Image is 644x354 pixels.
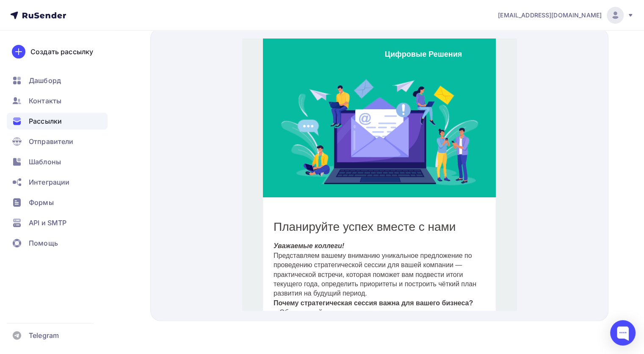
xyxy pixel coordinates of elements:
[29,75,61,86] span: Дашборд
[29,177,69,187] span: Интеграции
[31,203,243,345] p: Представляем вашему вниманию уникальное предложение по проведению стратегической сессии для вашей...
[31,204,102,211] strong: Уважаемые коллеги!
[29,136,74,147] span: Отправители
[498,11,602,19] span: [EMAIL_ADDRESS][DOMAIN_NAME]
[143,11,220,20] strong: Цифровые Решения
[29,116,62,126] span: Рассылки
[29,330,59,340] span: Telegram
[33,25,242,159] img: Интернет
[29,157,61,167] span: Шаблоны
[7,72,108,89] a: Дашборд
[30,47,93,57] div: Создать рассылку
[7,113,108,130] a: Рассылки
[7,153,108,170] a: Шаблоны
[29,238,58,248] span: Помощь
[29,218,66,228] span: API и SMTP
[31,182,213,195] span: Планируйте успех вместе с нами
[29,197,54,207] span: Формы
[7,92,108,109] a: Контакты
[31,261,231,268] strong: Почему стратегическая сессия важна для вашего бизнеса?
[29,96,61,106] span: Контакты
[498,7,634,24] a: [EMAIL_ADDRESS][DOMAIN_NAME]
[7,194,108,211] a: Формы
[7,133,108,150] a: Отправители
